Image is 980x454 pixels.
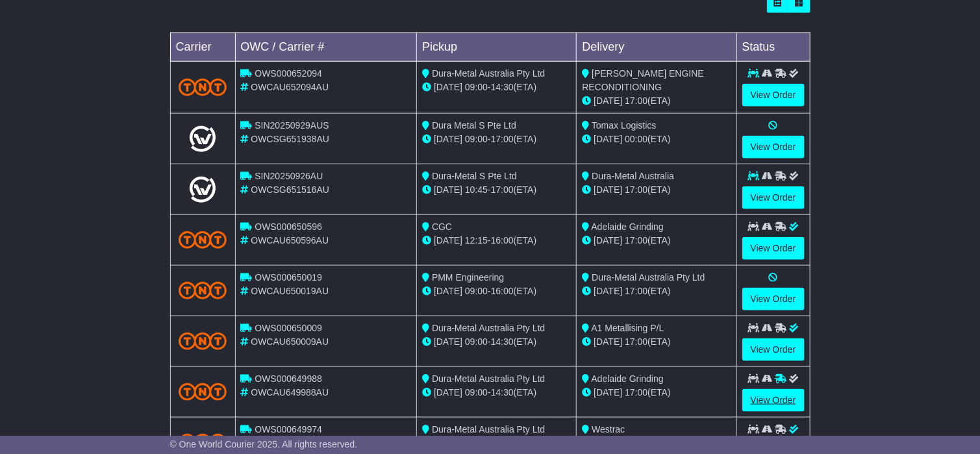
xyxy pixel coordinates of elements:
span: 10:45 [465,184,488,195]
span: 17:00 [625,235,647,246]
a: View Order [742,136,805,158]
div: (ETA) [582,132,731,146]
span: SIN20250926AU [255,171,323,181]
a: View Order [742,389,805,412]
span: [DATE] [434,134,462,144]
div: (ETA) [582,386,731,399]
img: TNT_Domestic.png [179,434,227,451]
span: OWCSG651938AU [251,134,329,144]
td: Delivery [577,33,736,62]
div: - (ETA) [422,335,571,349]
span: [DATE] [434,184,462,195]
span: [DATE] [434,387,462,397]
span: OWCAU650596AU [251,235,329,246]
a: View Order [742,288,805,310]
a: View Order [742,84,805,107]
span: PMM Engineering [432,272,504,283]
img: TNT_Domestic.png [179,383,227,401]
div: - (ETA) [422,183,571,197]
span: [PERSON_NAME] ENGINE RECONDITIONING [582,68,704,92]
span: [DATE] [594,286,622,296]
td: OWC / Carrier # [235,33,417,62]
span: [DATE] [434,235,462,246]
span: 14:30 [491,82,514,92]
span: OWCSG651516AU [251,184,329,195]
span: OWS000650009 [255,323,322,333]
span: 17:00 [625,286,647,296]
img: TNT_Domestic.png [179,231,227,249]
span: 17:00 [491,134,514,144]
span: OWCAU649988AU [251,387,329,397]
span: Westrac [592,424,625,435]
span: 00:00 [625,134,647,144]
span: 12:15 [465,235,488,246]
span: 09:00 [465,387,488,397]
span: [DATE] [434,336,462,347]
div: - (ETA) [422,386,571,399]
span: OWS000652094 [255,68,322,79]
span: Dura-Metal Australia Pty Ltd [432,68,545,79]
span: Dura-Metal Australia Pty Ltd [432,323,545,333]
img: TNT_Domestic.png [179,282,227,299]
td: Carrier [170,33,235,62]
a: View Order [742,186,805,209]
span: [DATE] [594,184,622,195]
span: Adelaide Grinding [592,373,664,384]
span: [DATE] [594,235,622,246]
span: OWCAU650009AU [251,336,329,347]
span: Adelaide Grinding [592,221,664,232]
span: CGC [432,221,452,232]
a: View Order [742,237,805,260]
span: OWS000650019 [255,272,322,283]
img: Light [190,177,216,203]
img: TNT_Domestic.png [179,79,227,96]
span: 09:00 [465,286,488,296]
span: Tomax Logistics [592,120,657,131]
td: Status [736,33,810,62]
img: TNT_Domestic.png [179,333,227,350]
div: (ETA) [582,94,731,108]
span: 14:30 [491,387,514,397]
span: 17:00 [491,184,514,195]
span: [DATE] [594,134,622,144]
span: Dura-Metal Australia [592,171,674,181]
span: Dura-Metal Australia Pty Ltd [432,424,545,435]
span: Dura Metal S Pte Ltd [432,120,516,131]
span: [DATE] [594,387,622,397]
span: Dura-Metal S Pte Ltd [432,171,517,181]
span: 17:00 [625,95,647,106]
span: OWCAU650019AU [251,286,329,296]
div: (ETA) [582,284,731,298]
span: 17:00 [625,184,647,195]
div: (ETA) [582,234,731,247]
span: 17:00 [625,336,647,347]
span: 17:00 [625,387,647,397]
span: © One World Courier 2025. All rights reserved. [170,439,358,449]
span: 09:00 [465,336,488,347]
div: - (ETA) [422,132,571,146]
span: 16:00 [491,235,514,246]
span: Dura-Metal Australia Pty Ltd [592,272,705,283]
div: (ETA) [582,183,731,197]
span: OWS000649974 [255,424,322,435]
span: OWS000649988 [255,373,322,384]
span: [DATE] [594,336,622,347]
span: [DATE] [434,82,462,92]
div: - (ETA) [422,81,571,94]
div: - (ETA) [422,284,571,298]
img: Light [190,126,216,152]
span: [DATE] [434,286,462,296]
a: View Order [742,338,805,361]
td: Pickup [417,33,577,62]
span: OWCAU652094AU [251,82,329,92]
span: 14:30 [491,336,514,347]
div: - (ETA) [422,234,571,247]
span: 16:00 [491,286,514,296]
span: 09:00 [465,134,488,144]
span: 09:00 [465,82,488,92]
span: [DATE] [594,95,622,106]
span: A1 Metallising P/L [592,323,664,333]
span: Dura-Metal Australia Pty Ltd [432,373,545,384]
div: (ETA) [582,335,731,349]
span: OWS000650596 [255,221,322,232]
